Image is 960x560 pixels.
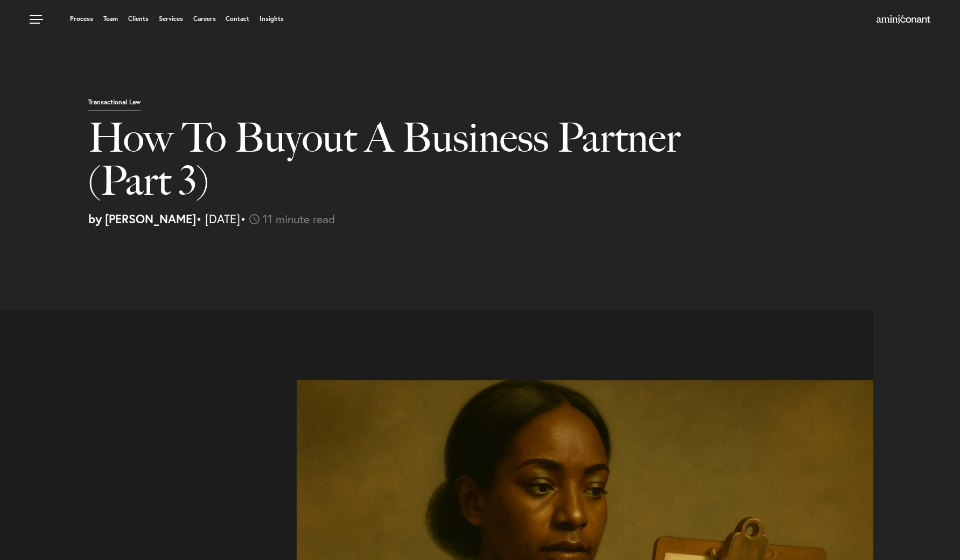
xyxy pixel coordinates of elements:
[226,16,249,22] a: Contact
[128,16,149,22] a: Clients
[193,16,216,22] a: Careers
[88,99,141,111] p: Transactional Law
[249,214,260,224] img: icon-time-light.svg
[159,16,183,22] a: Services
[88,116,693,213] h1: How To Buyout A Business Partner (Part 3)
[240,211,246,226] span: •
[877,15,930,24] img: Amini & Conant
[88,213,952,225] p: • [DATE]
[263,211,335,226] span: 11 minute read
[103,16,118,22] a: Team
[88,211,196,226] strong: by [PERSON_NAME]
[260,16,284,22] a: Insights
[877,16,930,24] a: Home
[70,16,93,22] a: Process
